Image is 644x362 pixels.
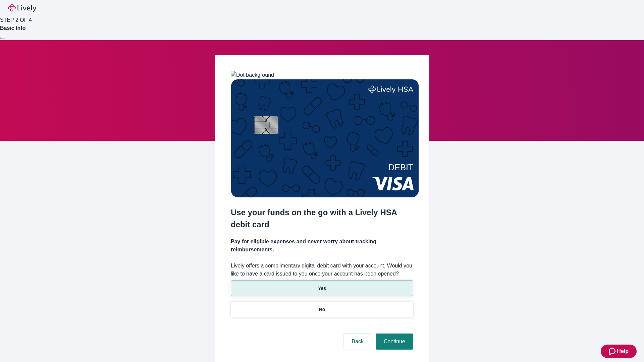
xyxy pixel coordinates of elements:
[231,262,413,278] label: Lively offers a complimentary digital debit card with your account. Would you like to have a card...
[231,79,419,197] img: Debit card
[231,238,413,254] h4: Pay for eligible expenses and never worry about tracking reimbursements.
[319,306,325,313] p: No
[601,345,637,358] button: Zendesk support iconHelp
[231,281,413,296] button: Yes
[231,71,274,79] img: Dot background
[376,334,413,350] button: Continue
[231,302,413,317] button: No
[231,206,413,231] h2: Use your funds on the go with a Lively HSA debit card
[318,285,326,292] p: Yes
[609,347,617,355] svg: Zendesk support icon
[8,4,36,12] img: Lively
[617,347,629,355] span: Help
[343,334,372,350] button: Back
